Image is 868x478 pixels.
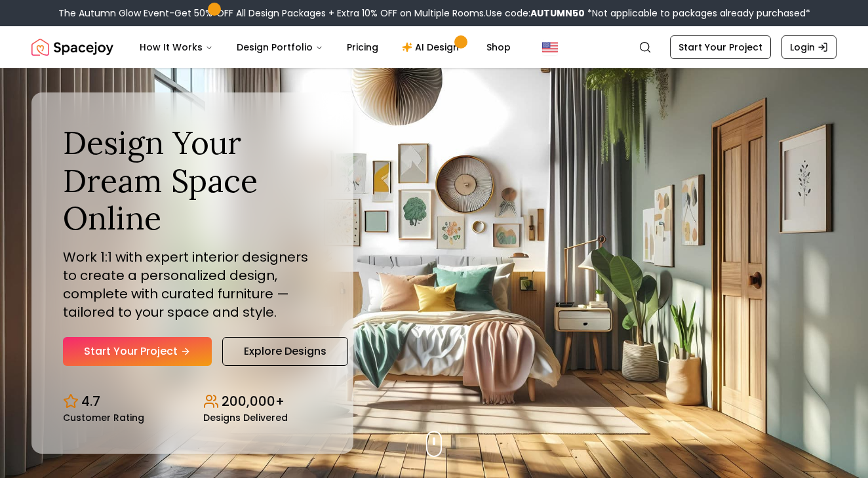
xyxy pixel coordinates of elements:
a: AI Design [391,34,473,60]
span: *Not applicable to packages already purchased* [585,7,810,20]
p: 200,000+ [222,392,285,410]
a: Shop [476,34,521,60]
a: Pricing [336,34,389,60]
div: Design stats [63,382,322,422]
button: How It Works [129,34,224,60]
a: Login [781,35,837,59]
img: United States [542,39,558,55]
a: Explore Designs [222,337,348,366]
p: Work 1:1 with expert interior designers to create a personalized design, complete with curated fu... [63,248,322,321]
img: Spacejoy Logo [31,34,113,60]
button: Design Portfolio [226,34,334,60]
a: Spacejoy [31,34,113,60]
h1: Design Your Dream Space Online [63,124,322,237]
nav: Main [129,34,521,60]
a: Start Your Project [63,337,212,366]
p: 4.7 [81,392,100,410]
a: Start Your Project [670,35,771,59]
b: AUTUMN50 [530,7,585,20]
nav: Global [31,26,837,68]
div: The Autumn Glow Event-Get 50% OFF All Design Packages + Extra 10% OFF on Multiple Rooms. [58,7,810,20]
small: Designs Delivered [203,413,288,422]
span: Use code: [486,7,585,20]
small: Customer Rating [63,413,144,422]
